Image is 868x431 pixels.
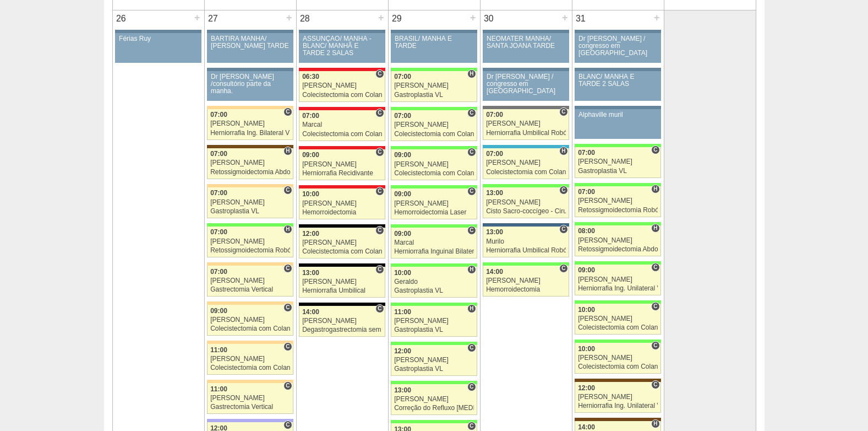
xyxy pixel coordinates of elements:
[483,109,569,140] a: C 07:00 [PERSON_NAME] Herniorrafia Umbilical Robótica
[283,421,292,429] span: Consultório
[302,131,382,138] div: Colecistectomia com Colangiografia VL
[578,168,658,175] div: Gastroplastia VL
[207,33,293,63] a: BARTIRA MANHÃ/ [PERSON_NAME] TARDE
[467,187,476,196] span: Consultório
[210,307,227,315] span: 09:00
[394,112,411,120] span: 07:00
[375,109,384,117] span: Consultório
[119,35,198,42] div: Férias Ruy
[394,405,474,412] div: Correção do Refluxo [MEDICAL_DATA] esofágico Robótico
[467,148,476,157] span: Consultório
[486,150,503,158] span: 07:00
[572,10,589,27] div: 31
[467,304,476,313] span: Hospital
[651,341,659,350] span: Consultório
[483,106,569,109] div: Key: BP Paulista
[302,82,382,89] div: [PERSON_NAME]
[115,33,201,63] a: Férias Ruy
[210,277,290,284] div: [PERSON_NAME]
[211,35,290,50] div: BARTIRA MANHÃ/ [PERSON_NAME] TARDE
[394,170,474,177] div: Colecistectomia com Colangiografia VL
[651,224,659,233] span: Hospital
[375,265,384,274] span: Consultório
[302,170,382,177] div: Herniorrafia Recidivante
[394,269,411,277] span: 10:00
[395,35,473,50] div: BRASIL/ MANHÃ E TARDE
[486,159,566,166] div: [PERSON_NAME]
[394,161,474,168] div: [PERSON_NAME]
[210,268,227,276] span: 07:00
[391,381,477,384] div: Key: Brasil
[302,230,319,238] span: 12:00
[207,68,293,71] div: Key: Aviso
[210,199,290,206] div: [PERSON_NAME]
[391,68,477,71] div: Key: Brasil
[486,111,503,118] span: 07:00
[207,383,293,414] a: C 11:00 [PERSON_NAME] Gastrectomia Vertical
[299,149,385,180] a: C 09:00 [PERSON_NAME] Herniorrafia Recidivante
[575,343,660,374] a: C 10:00 [PERSON_NAME] Colecistectomia com Colangiografia VL
[391,228,477,258] a: C 09:00 Marcal Herniorrafia Inguinal Bilateral
[467,382,476,391] span: Consultório
[575,225,660,256] a: H 08:00 [PERSON_NAME] Retossigmoidectomia Abdominal VL
[193,10,202,25] div: +
[559,225,567,234] span: Consultório
[651,419,659,428] span: Hospital
[559,147,567,155] span: Hospital
[578,266,595,274] span: 09:00
[302,269,319,277] span: 13:00
[391,420,477,423] div: Key: Brasil
[578,363,658,370] div: Colecistectomia com Colangiografia VL
[210,208,290,215] div: Gastroplastia VL
[375,148,384,157] span: Consultório
[575,300,660,304] div: Key: Brasil
[487,73,565,95] div: Dr [PERSON_NAME] / congresso em [GEOGRAPHIC_DATA]
[283,107,292,116] span: Consultório
[299,306,385,337] a: C 14:00 [PERSON_NAME] Degastrogastrectomia sem vago
[575,382,660,413] a: C 12:00 [PERSON_NAME] Herniorrafia Ing. Unilateral VL
[559,186,567,195] span: Consultório
[391,30,477,33] div: Key: Aviso
[575,68,660,71] div: Key: Aviso
[578,285,658,292] div: Herniorrafia Ing. Unilateral VL
[391,384,477,415] a: C 13:00 [PERSON_NAME] Correção do Refluxo [MEDICAL_DATA] esofágico Robótico
[302,287,382,294] div: Herniorrafia Umbilical
[299,33,385,63] a: ASSUNÇÃO/ MANHÃ -BLANC/ MANHÃ E TARDE 2 SALAS
[394,308,411,316] span: 11:00
[207,305,293,336] a: C 09:00 [PERSON_NAME] Colecistectomia com Colangiografia VL
[207,71,293,101] a: Dr [PERSON_NAME] /consultório parte da manha.
[578,73,657,88] div: BLANC/ MANHÃ E TARDE 2 SALAS
[285,10,294,25] div: +
[578,207,658,214] div: Retossigmoidectomia Robótica
[578,35,657,57] div: Dr [PERSON_NAME] / congresso em [GEOGRAPHIC_DATA]
[575,265,660,295] a: C 09:00 [PERSON_NAME] Herniorrafia Ing. Unilateral VL
[578,384,595,392] span: 12:00
[302,121,382,128] div: Marcal
[210,364,290,371] div: Colecistectomia com Colangiografia VL
[394,73,411,80] span: 07:00
[302,326,382,333] div: Degastrogastrectomia sem vago
[210,346,227,354] span: 11:00
[299,110,385,141] a: C 07:00 Marcal Colecistectomia com Colangiografia VL
[486,228,503,236] span: 13:00
[483,68,569,71] div: Key: Aviso
[467,265,476,274] span: Hospital
[483,262,569,266] div: Key: Brasil
[283,342,292,351] span: Consultório
[486,238,566,245] div: Murilo
[299,267,385,298] a: C 13:00 [PERSON_NAME] Herniorrafia Umbilical
[578,402,658,410] div: Herniorrafia Ing. Unilateral VL
[578,149,595,157] span: 07:00
[207,341,293,344] div: Key: Bartira
[575,222,660,225] div: Key: Brasil
[297,10,314,27] div: 28
[394,230,411,238] span: 09:00
[207,266,293,297] a: C 07:00 [PERSON_NAME] Gastrectomia Vertical
[575,144,660,147] div: Key: Brasil
[394,131,474,138] div: Colecistectomia com Colangiografia VL
[207,380,293,383] div: Key: Bartira
[575,109,660,139] a: Alphaville muril
[207,344,293,375] a: C 11:00 [PERSON_NAME] Colecistectomia com Colangiografia VL
[394,357,474,364] div: [PERSON_NAME]
[302,308,319,316] span: 14:00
